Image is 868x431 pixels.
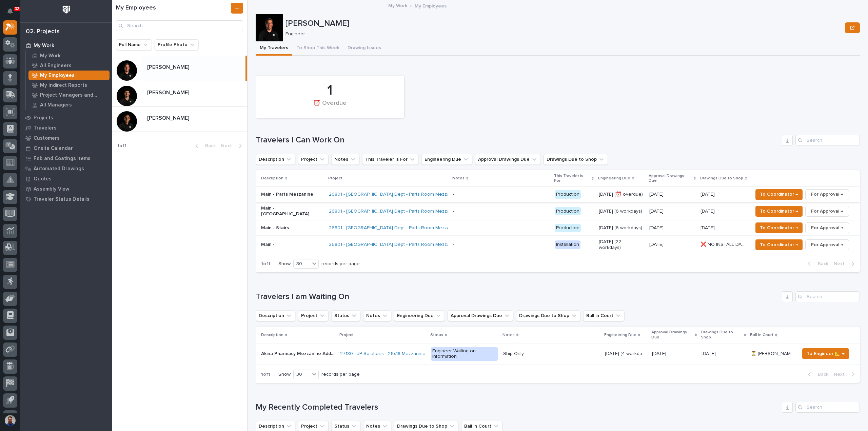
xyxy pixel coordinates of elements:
p: [DATE] (⏰ overdue) [599,192,644,197]
p: Project Managers and Engineers [40,92,107,98]
span: For Approval → [811,241,843,249]
a: My Employees [26,71,112,80]
a: 27180 - JP Solutions - 26x18 Mezzanine [340,351,426,357]
p: All Engineers [40,63,72,69]
h1: My Employees [116,4,230,12]
button: Next [831,371,860,377]
p: [DATE] (4 workdays) [605,350,648,357]
button: To Shop This Week [292,41,343,56]
div: Ship Only [503,351,524,357]
p: All Managers [40,102,72,108]
span: To Coordinator → [760,190,798,198]
a: 26801 - [GEOGRAPHIC_DATA] Dept - Parts Room Mezzanine and Stairs with Gate [329,242,504,248]
button: Notes [363,310,391,321]
p: [DATE] [702,350,717,357]
p: Engineering Due [598,175,630,182]
div: - [453,242,454,248]
p: Description [261,331,283,339]
span: To Coordinator → [760,241,798,249]
a: All Managers [26,100,112,110]
button: For Approval → [805,222,849,233]
a: Travelers [20,123,112,133]
button: To Coordinator → [755,222,803,233]
span: For Approval → [811,190,843,198]
p: [DATE] (6 workdays) [599,209,644,214]
p: 1 of 1 [112,138,132,154]
img: Workspace Logo [60,3,73,16]
a: My Work [20,40,112,51]
p: Onsite Calendar [34,145,73,152]
p: This Traveler is For [554,172,590,185]
button: For Approval → [805,206,849,217]
span: For Approval → [811,224,843,232]
p: My Employees [40,73,75,79]
p: Travelers [34,125,57,131]
div: - [453,209,454,214]
button: Notifications [3,4,17,18]
p: Approval Drawings Due [649,172,692,185]
button: Next [218,143,247,149]
p: Drawings Due to Shop [701,329,742,341]
p: [DATE] [649,242,695,248]
span: To Coordinator → [760,207,798,215]
p: [PERSON_NAME] [147,88,191,96]
a: 26801 - [GEOGRAPHIC_DATA] Dept - Parts Room Mezzanine and Stairs with Gate [329,225,504,231]
a: Assembly View [20,184,112,194]
div: Installation [555,240,580,249]
a: My Indirect Reports [26,80,112,90]
div: 1 [267,82,393,99]
p: Fab and Coatings Items [34,156,91,162]
button: Approval Drawings Due [448,310,513,321]
div: Production [555,207,581,216]
p: Main - [GEOGRAPHIC_DATA] [261,205,323,217]
tr: Main - Parts Mezzanine26801 - [GEOGRAPHIC_DATA] Dept - Parts Room Mezzanine and Stairs with Gate ... [256,187,860,202]
p: [DATE] (6 workdays) [599,225,644,231]
a: Quotes [20,174,112,184]
a: [PERSON_NAME][PERSON_NAME] [112,56,247,81]
button: Description [256,154,295,165]
a: [PERSON_NAME][PERSON_NAME] [112,81,247,106]
p: records per page [321,261,360,267]
div: ⏰ Overdue [267,100,393,114]
button: Engineering Due [421,154,472,165]
button: Profile Photo [155,39,199,50]
a: Automated Drawings [20,163,112,174]
a: Traveler Status Details [20,194,112,204]
span: Back [814,261,828,267]
span: To Coordinator → [760,224,798,232]
input: Search [795,402,860,413]
p: ⏳ [PERSON_NAME] [751,350,795,357]
a: Project Managers and Engineers [26,90,112,100]
div: 30 [294,260,310,268]
p: Main - Parts Mezzanine [261,192,323,197]
p: 32 [15,6,19,11]
p: Main - [261,242,323,248]
p: [PERSON_NAME] [285,19,842,28]
a: Projects [20,113,112,123]
p: Project [328,175,342,182]
p: Automated Drawings [34,166,84,172]
div: Production [555,190,581,199]
button: Project [298,154,329,165]
p: Projects [34,115,53,121]
button: This Traveler is For [362,154,419,165]
button: Back [803,261,831,267]
button: To Coordinator → [755,239,803,250]
button: Status [331,310,360,321]
a: 26801 - [GEOGRAPHIC_DATA] Dept - Parts Room Mezzanine and Stairs with Gate [329,192,504,197]
button: For Approval → [805,189,849,200]
h1: My Recently Completed Travelers [256,403,779,412]
p: [DATE] [701,224,716,231]
button: Project [298,310,329,321]
div: Search [795,291,860,302]
button: Back [803,371,831,377]
p: Status [430,331,443,339]
h1: Travelers I am Waiting On [256,292,779,302]
p: [DATE] (22 workdays) [599,239,644,251]
p: [DATE] [701,207,716,214]
tr: Akina Pharmacy Mezzanine AdditionAkina Pharmacy Mezzanine Addition 27180 - JP Solutions - 26x18 M... [256,344,860,365]
p: records per page [321,372,360,377]
p: My Work [34,43,54,49]
button: Notes [331,154,359,165]
a: Customers [20,133,112,143]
